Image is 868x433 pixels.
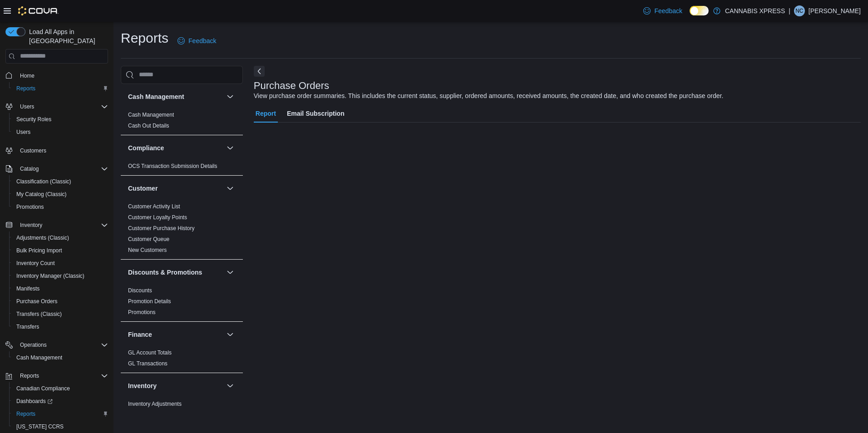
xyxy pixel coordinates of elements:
[128,246,167,254] span: New Customers
[128,236,169,243] span: Customer Queue
[128,381,223,390] button: Inventory
[188,36,216,45] span: Feedback
[128,400,182,408] span: Inventory Adjustments
[128,268,202,277] h3: Discounts & Promotions
[690,6,709,15] input: Dark Mode
[9,270,112,282] button: Inventory Manager (Classic)
[16,272,84,280] span: Inventory Manager (Classic)
[16,128,30,136] span: Users
[254,91,724,101] div: View purchase order summaries. This includes the current status, supplier, ordered amounts, recei...
[9,320,112,333] button: Transfers
[128,247,167,253] a: New Customers
[9,244,112,257] button: Bulk Pricing Import
[2,339,112,351] button: Operations
[16,116,51,123] span: Security Roles
[690,15,690,16] span: Dark Mode
[9,231,112,244] button: Adjustments (Classic)
[9,295,112,308] button: Purchase Orders
[287,104,345,123] span: Email Subscription
[128,330,152,339] h3: Finance
[13,271,88,281] a: Inventory Manager (Classic)
[121,29,168,47] h1: Reports
[16,220,108,231] span: Inventory
[16,85,35,92] span: Reports
[128,349,172,356] span: GL Account Totals
[16,163,42,174] button: Catalog
[13,258,59,269] a: Inventory Count
[13,83,108,94] span: Reports
[13,296,108,307] span: Purchase Orders
[795,5,803,16] span: NC
[128,298,171,305] a: Promotion Details
[16,178,71,185] span: Classification (Classic)
[9,282,112,295] button: Manifests
[128,236,169,242] a: Customer Queue
[13,127,108,138] span: Users
[20,372,39,379] span: Reports
[128,381,157,390] h3: Inventory
[254,80,329,91] h3: Purchase Orders
[13,283,108,294] span: Manifests
[128,349,172,356] a: GL Account Totals
[128,330,223,339] button: Finance
[16,398,53,405] span: Dashboards
[20,165,39,172] span: Catalog
[16,234,69,241] span: Adjustments (Classic)
[13,189,70,200] a: My Catalog (Classic)
[256,104,276,123] span: Report
[225,380,236,391] button: Inventory
[128,309,156,316] span: Promotions
[2,219,112,231] button: Inventory
[16,101,108,112] span: Users
[16,310,62,318] span: Transfers (Classic)
[13,408,39,419] a: Reports
[13,352,108,363] span: Cash Management
[13,127,34,138] a: Users
[128,287,152,294] span: Discounts
[128,214,187,221] a: Customer Loyalty Points
[20,72,35,79] span: Home
[16,385,70,392] span: Canadian Compliance
[13,245,108,256] span: Bulk Pricing Import
[128,225,195,231] a: Customer Purchase History
[128,309,156,315] a: Promotions
[16,354,62,361] span: Cash Management
[121,285,243,321] div: Discounts & Promotions
[128,203,180,210] span: Customer Activity List
[13,309,65,320] a: Transfers (Classic)
[20,147,46,154] span: Customers
[9,188,112,201] button: My Catalog (Classic)
[128,268,223,277] button: Discounts & Promotions
[13,421,108,432] span: Washington CCRS
[16,423,64,430] span: [US_STATE] CCRS
[128,298,171,305] span: Promotion Details
[121,161,243,175] div: Compliance
[16,70,38,81] a: Home
[20,103,34,110] span: Users
[128,287,152,294] a: Discounts
[16,298,58,305] span: Purchase Orders
[13,383,108,394] span: Canadian Compliance
[13,202,48,212] a: Promotions
[9,113,112,126] button: Security Roles
[13,309,108,320] span: Transfers (Classic)
[128,123,169,129] a: Cash Out Details
[9,408,112,420] button: Reports
[789,5,790,16] p: |
[16,163,108,174] span: Catalog
[13,408,108,419] span: Reports
[9,382,112,395] button: Canadian Compliance
[16,101,38,112] button: Users
[225,267,236,278] button: Discounts & Promotions
[13,245,66,256] a: Bulk Pricing Import
[13,114,108,125] span: Security Roles
[16,285,39,292] span: Manifests
[128,184,223,193] button: Customer
[121,201,243,259] div: Customer
[128,162,217,170] span: OCS Transaction Submission Details
[9,395,112,408] a: Dashboards
[128,143,223,153] button: Compliance
[225,143,236,153] button: Compliance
